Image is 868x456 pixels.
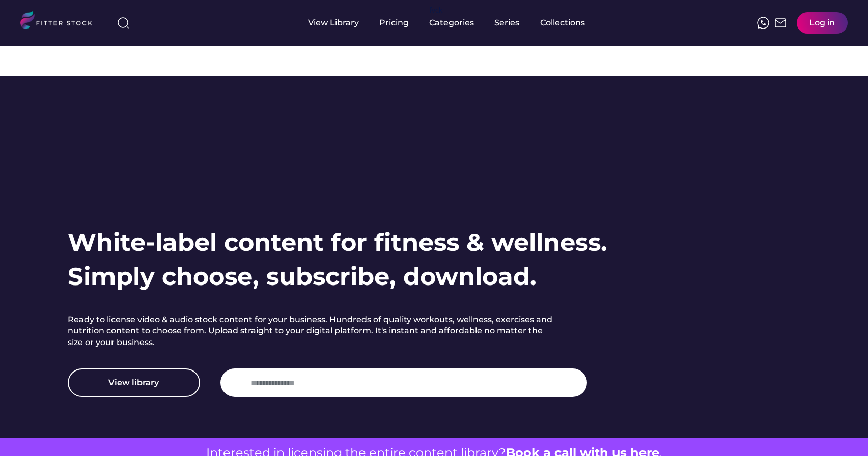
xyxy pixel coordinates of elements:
[68,368,200,397] button: View library
[231,377,243,389] img: yH5BAEAAAAALAAAAAABAAEAAAIBRAA7
[540,17,585,28] div: Collections
[774,17,787,29] img: Frame%2051.svg
[20,11,101,32] img: LOGO.svg
[809,17,835,28] div: Log in
[68,225,607,294] h1: White-label content for fitness & wellness. Simply choose, subscribe, download.
[757,17,769,29] img: meteor-icons_whatsapp%20%281%29.svg
[68,314,556,348] h2: Ready to license video & audio stock content for your business. Hundreds of quality workouts, wel...
[429,5,442,15] div: fvck
[379,17,409,28] div: Pricing
[429,17,474,28] div: Categories
[494,17,520,28] div: Series
[308,17,359,28] div: View Library
[117,17,129,29] img: search-normal%203.svg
